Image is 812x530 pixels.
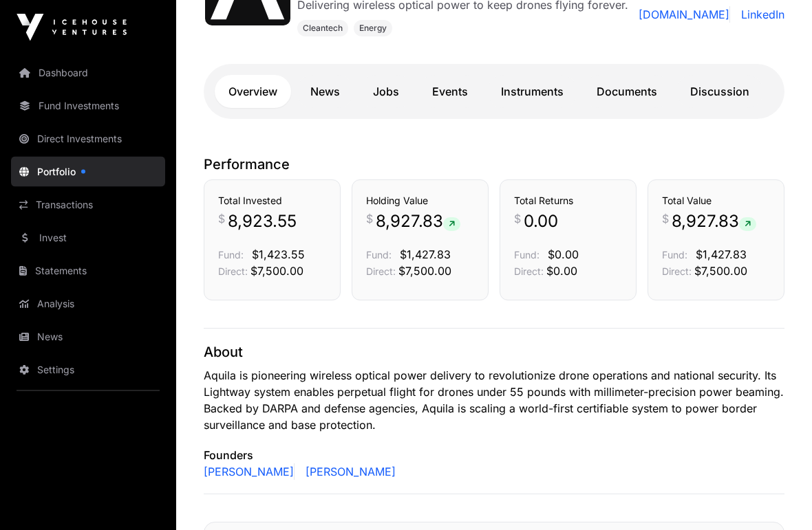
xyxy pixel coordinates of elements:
[514,250,539,261] span: Fund:
[514,266,544,278] span: Direct:
[662,266,692,278] span: Direct:
[11,58,165,88] a: Dashboard
[17,14,127,41] img: Icehouse Ventures Logo
[398,265,451,278] span: $7,500.00
[300,464,396,481] a: [PERSON_NAME]
[366,250,392,261] span: Fund:
[662,195,770,208] h3: Total Value
[303,23,343,34] span: Cleantech
[524,211,558,233] span: 0.00
[662,211,669,228] span: $
[11,256,165,286] a: Statements
[297,76,354,109] a: News
[548,248,579,262] span: $0.00
[736,7,784,23] a: LinkedIn
[639,7,730,23] a: [DOMAIN_NAME]
[204,155,784,175] p: Performance
[676,76,763,109] a: Discussion
[672,211,756,233] span: 8,927.83
[218,250,244,261] span: Fund:
[514,211,521,228] span: $
[204,343,784,362] p: About
[366,195,474,208] h3: Holding Value
[252,248,305,262] span: $1,423.55
[204,448,784,464] p: Founders
[359,76,413,109] a: Jobs
[218,195,326,208] h3: Total Invested
[215,76,291,109] a: Overview
[696,248,747,262] span: $1,427.83
[11,190,165,220] a: Transactions
[11,355,165,385] a: Settings
[11,289,165,319] a: Analysis
[228,211,297,233] span: 8,923.55
[11,124,165,154] a: Direct Investments
[514,195,622,208] h3: Total Returns
[546,265,577,278] span: $0.00
[418,76,482,109] a: Events
[359,23,387,34] span: Energy
[215,76,773,109] nav: Tabs
[366,266,396,278] span: Direct:
[218,266,248,278] span: Direct:
[743,464,812,530] iframe: Chat Widget
[583,76,671,109] a: Documents
[400,248,451,262] span: $1,427.83
[204,368,784,434] p: Aquila is pioneering wireless optical power delivery to revolutionize drone operations and nation...
[11,157,165,187] a: Portfolio
[662,250,687,261] span: Fund:
[250,265,303,278] span: $7,500.00
[204,464,295,481] a: [PERSON_NAME]
[366,211,373,228] span: $
[376,211,460,233] span: 8,927.83
[11,322,165,352] a: News
[694,265,747,278] span: $7,500.00
[11,91,165,121] a: Fund Investments
[11,223,165,253] a: Invest
[487,76,577,109] a: Instruments
[218,211,225,228] span: $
